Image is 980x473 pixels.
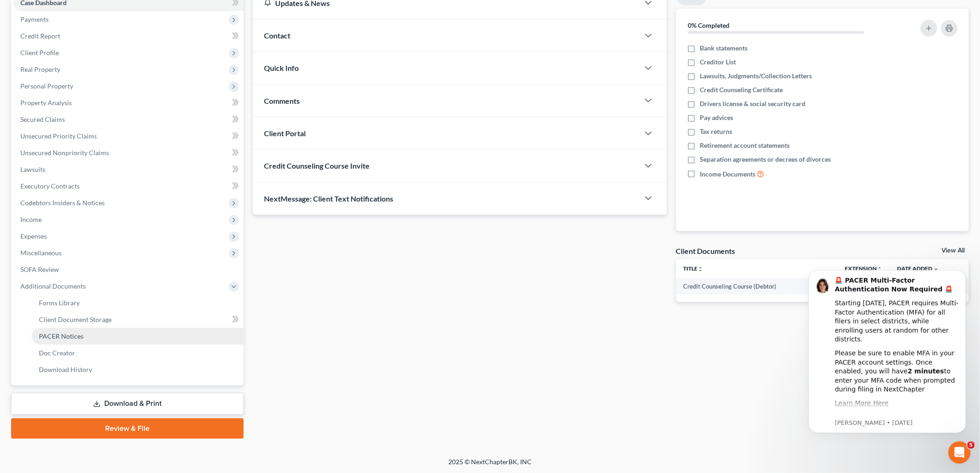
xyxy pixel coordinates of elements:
a: Review & File [11,418,244,439]
span: Credit Counseling Certificate [700,85,783,95]
span: Creditor List [700,57,736,67]
span: Client Portal [264,129,306,138]
a: Property Analysis [13,95,244,111]
span: Drivers license & social security card [700,99,806,108]
span: Quick Info [264,63,299,72]
a: Lawsuits [13,161,244,178]
span: Bank statements [700,44,748,53]
span: Lawsuits [20,165,45,173]
span: Pay advices [700,113,734,122]
span: Additional Documents [20,282,86,290]
iframe: Intercom notifications message [795,256,980,448]
span: Personal Property [20,82,73,90]
a: Secured Claims [13,111,244,128]
span: Client Profile [20,49,59,57]
span: Lawsuits, Judgments/Collection Letters [700,71,812,81]
a: PACER Notices [31,328,244,345]
a: Doc Creator [31,345,244,361]
span: Secured Claims [20,115,65,123]
span: Forms Library [39,299,80,307]
a: Unsecured Nonpriority Claims [13,145,244,161]
a: Client Document Storage [31,311,244,328]
span: Unsecured Priority Claims [20,132,97,140]
span: Credit Report [20,32,60,40]
span: Codebtors Insiders & Notices [20,199,105,207]
span: Property Analysis [20,99,72,107]
a: Credit Report [13,28,244,44]
a: View All [942,247,965,254]
span: PACER Notices [39,332,83,340]
span: Download History [39,366,92,373]
span: Income Documents [700,170,756,179]
span: Unsecured Nonpriority Claims [20,149,109,157]
a: SOFA Review [13,261,244,278]
span: Executory Contracts [20,182,80,190]
span: Income [20,215,42,223]
td: Credit Counseling Course (Debtor) [676,278,838,295]
a: Unsecured Priority Claims [13,128,244,145]
span: Contact [264,31,290,40]
span: Retirement account statements [700,141,790,150]
span: Tax returns [700,127,733,136]
a: Titleunfold_more [684,265,704,272]
span: 5 [967,441,975,449]
span: Expenses [20,232,47,240]
span: NextMessage: Client Text Notifications [264,194,393,203]
span: Client Document Storage [39,315,112,323]
a: Download History [31,361,244,378]
a: Executory Contracts [13,178,244,195]
a: Download & Print [11,393,244,415]
span: Credit Counseling Course Invite [264,161,370,170]
span: Miscellaneous [20,249,62,257]
a: Forms Library [31,295,244,311]
span: Payments [20,15,49,23]
span: SOFA Review [20,265,59,273]
span: Real Property [20,65,60,73]
span: Doc Creator [39,349,75,357]
span: Separation agreements or decrees of divorces [700,155,831,164]
iframe: Intercom live chat [949,441,971,464]
span: Comments [264,96,300,105]
div: Client Documents [676,246,735,256]
strong: 0% Completed [688,21,730,29]
i: unfold_more [698,266,704,272]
